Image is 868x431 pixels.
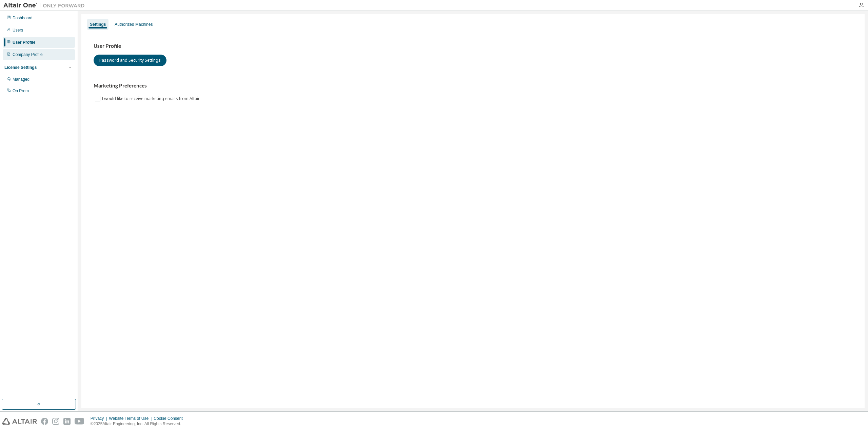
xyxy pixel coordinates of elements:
[154,416,186,421] div: Cookie Consent
[75,418,84,425] img: youtube.svg
[41,418,48,425] img: facebook.svg
[13,27,23,33] div: Users
[3,2,88,9] img: Altair One
[13,52,43,57] div: Company Profile
[94,82,852,89] h3: Marketing Preferences
[91,421,187,427] p: © 2025 Altair Engineering, Inc. All Rights Reserved.
[94,43,852,50] h3: User Profile
[109,416,154,421] div: Website Terms of Use
[63,418,71,425] img: linkedin.svg
[90,22,106,27] div: Settings
[52,418,59,425] img: instagram.svg
[2,418,37,425] img: altair_logo.svg
[13,88,29,94] div: On Prem
[4,65,37,70] div: License Settings
[94,55,166,66] button: Password and Security Settings
[13,40,35,45] div: User Profile
[115,22,153,27] div: Authorized Machines
[13,77,29,82] div: Managed
[102,95,201,103] label: I would like to receive marketing emails from Altair
[13,15,33,21] div: Dashboard
[91,416,109,421] div: Privacy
